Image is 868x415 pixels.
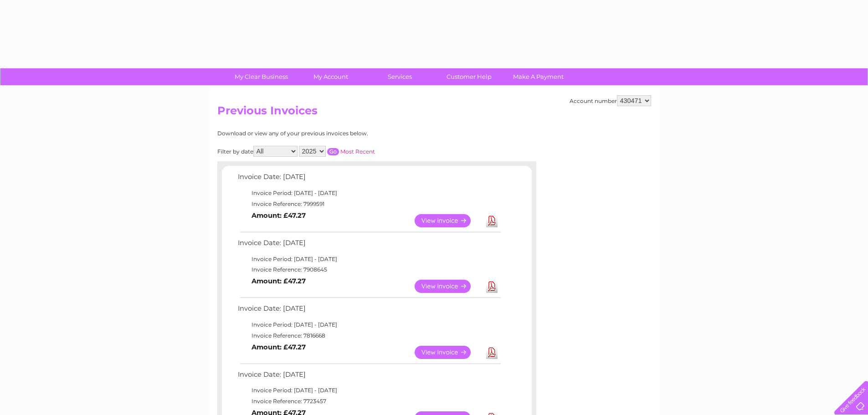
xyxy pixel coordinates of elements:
a: My Account [293,68,368,85]
b: Amount: £47.27 [252,211,306,220]
b: Amount: £47.27 [252,277,306,285]
div: Download or view any of your previous invoices below. [217,130,457,137]
a: Make A Payment [501,68,576,85]
a: Services [362,68,437,85]
a: View [415,214,482,227]
a: My Clear Business [224,68,299,85]
td: Invoice Reference: 7723457 [236,396,502,407]
td: Invoice Period: [DATE] - [DATE] [236,385,502,396]
td: Invoice Period: [DATE] - [DATE] [236,319,502,330]
a: View [415,346,482,359]
td: Invoice Date: [DATE] [236,237,502,254]
a: View [415,280,482,293]
td: Invoice Date: [DATE] [236,171,502,188]
div: Account number [570,95,651,106]
a: Customer Help [431,68,507,85]
h2: Previous Invoices [217,104,651,122]
td: Invoice Reference: 7908645 [236,264,502,275]
td: Invoice Period: [DATE] - [DATE] [236,254,502,265]
td: Invoice Period: [DATE] - [DATE] [236,188,502,199]
td: Invoice Reference: 7999591 [236,199,502,210]
a: Most Recent [340,148,375,155]
td: Invoice Reference: 7816668 [236,330,502,341]
a: Download [486,346,498,359]
b: Amount: £47.27 [252,343,306,351]
a: Download [486,280,498,293]
td: Invoice Date: [DATE] [236,302,502,319]
a: Download [486,214,498,227]
div: Filter by date [217,146,457,157]
td: Invoice Date: [DATE] [236,369,502,385]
